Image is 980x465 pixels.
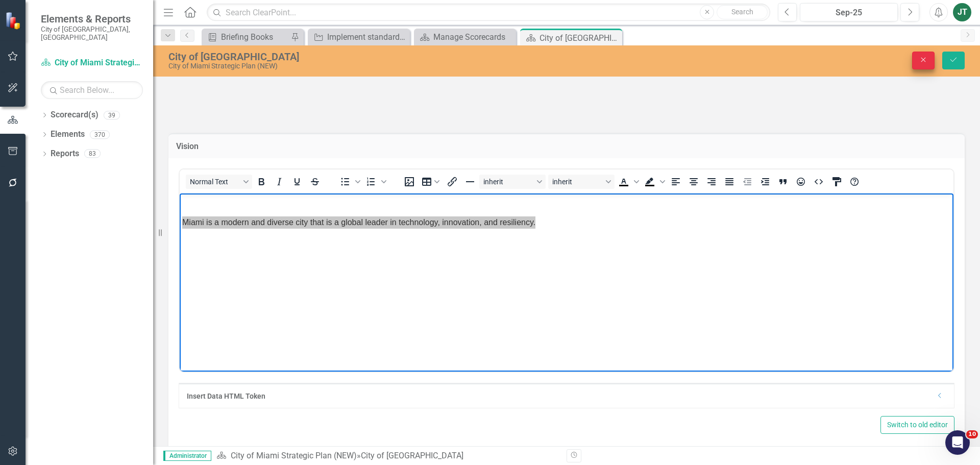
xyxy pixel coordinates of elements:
button: Underline [288,175,306,189]
iframe: Intercom live chat [945,430,970,455]
button: CSS Editor [828,175,845,189]
span: Search [731,8,753,16]
a: Briefing Books [204,31,288,43]
div: 370 [90,130,110,139]
div: City of [GEOGRAPHIC_DATA] [168,51,615,62]
div: City of Miami Strategic Plan (NEW) [168,62,615,70]
small: City of [GEOGRAPHIC_DATA], [GEOGRAPHIC_DATA] [41,25,143,42]
iframe: Rich Text Area [180,193,953,372]
a: City of Miami Strategic Plan (NEW) [231,451,357,460]
button: Font size inherit [479,175,546,189]
span: Administrator [163,451,211,461]
button: Search [717,5,768,19]
button: Increase indent [756,175,774,189]
button: Bold [253,175,270,189]
span: Elements & Reports [41,13,143,25]
div: 39 [104,111,120,119]
div: Implement standards for construction project requests, project prioritization measures, and appro... [327,31,407,43]
button: Block Normal Text [186,175,252,189]
button: Switch to old editor [880,416,954,434]
div: Manage Scorecards [433,31,513,43]
div: » [216,450,559,462]
a: Elements [51,129,85,140]
div: Text color Black [615,175,641,189]
button: Justify [721,175,738,189]
div: Sep-25 [803,7,894,19]
button: Horizontal line [461,175,479,189]
button: Align center [685,175,702,189]
div: City of [GEOGRAPHIC_DATA] [540,32,620,44]
button: Blockquote [774,175,792,189]
img: ClearPoint Strategy [5,11,23,29]
div: Bullet list [336,175,362,189]
div: Background color Black [641,175,667,189]
button: HTML Editor [810,175,827,189]
h3: Vision [176,142,957,151]
a: Scorecard(s) [51,109,99,121]
span: Normal Text [190,178,240,186]
input: Search ClearPoint... [207,4,770,21]
button: Font inherit [548,175,615,189]
a: Manage Scorecards [416,31,513,43]
div: City of [GEOGRAPHIC_DATA] [361,451,463,460]
button: Align right [703,175,720,189]
button: Insert/edit link [444,175,461,189]
button: Help [846,175,863,189]
button: Table [419,175,443,189]
button: Emojis [792,175,810,189]
div: Briefing Books [221,31,288,43]
button: Align left [667,175,684,189]
input: Search Below... [41,81,143,99]
a: Implement standards for construction project requests, project prioritization measures, and appro... [310,31,407,43]
span: 10 [966,430,978,438]
button: Strikethrough [306,175,324,189]
button: Italic [271,175,288,189]
span: inherit [483,178,533,186]
div: Numbered list [362,175,388,189]
button: JT [953,3,971,21]
button: Insert image [401,175,418,189]
span: inherit [552,178,602,186]
div: 83 [84,150,101,158]
button: Decrease indent [739,175,756,189]
a: City of Miami Strategic Plan (NEW) [41,57,143,69]
button: Sep-25 [800,3,898,21]
div: Insert Data HTML Token [187,391,931,401]
a: Reports [51,148,79,160]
